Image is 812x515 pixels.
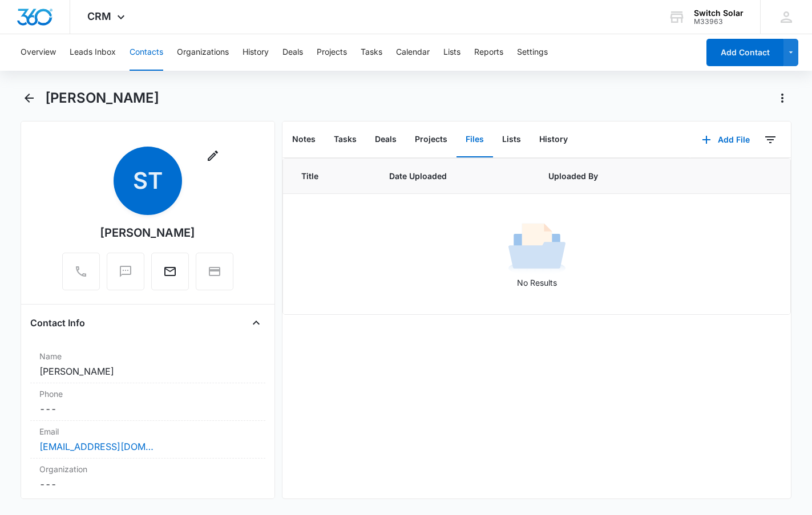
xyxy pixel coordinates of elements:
div: account id [694,18,744,26]
a: [EMAIL_ADDRESS][DOMAIN_NAME] [39,440,153,453]
h1: [PERSON_NAME] [45,90,159,107]
button: Tasks [361,34,382,71]
button: Projects [317,34,347,71]
button: Email [151,253,189,290]
button: Settings [517,34,548,71]
span: Title [301,170,361,182]
div: Email[EMAIL_ADDRESS][DOMAIN_NAME] [30,421,266,459]
div: Phone--- [30,383,266,421]
button: History [530,122,577,157]
label: Email [39,425,257,437]
button: Filters [761,131,779,149]
dd: --- [39,402,257,416]
span: CRM [87,10,111,22]
button: Actions [773,89,791,107]
h4: Contact Info [30,316,85,330]
button: History [243,34,269,71]
button: Organizations [177,34,229,71]
img: No Results [508,220,565,277]
label: Name [39,350,257,362]
a: Email [151,270,189,280]
button: Add Contact [706,39,783,66]
label: Phone [39,388,257,400]
button: Leads Inbox [70,34,116,71]
button: Close [247,314,265,332]
span: Uploaded By [548,170,665,182]
label: Organization [39,463,257,475]
button: Deals [366,122,406,157]
dd: [PERSON_NAME] [39,364,257,378]
button: Reports [474,34,503,71]
button: Calendar [396,34,430,71]
button: Tasks [325,122,366,157]
button: Notes [283,122,325,157]
p: No Results [284,277,790,289]
div: Name[PERSON_NAME] [30,346,266,383]
dd: --- [39,477,257,491]
button: Projects [406,122,457,157]
button: Back [21,89,38,107]
div: account name [694,9,744,18]
span: Date Uploaded [389,170,522,182]
div: [PERSON_NAME] [100,224,195,241]
button: Files [457,122,493,157]
button: Deals [282,34,303,71]
button: Lists [443,34,460,71]
button: Overview [21,34,56,71]
div: Organization--- [30,459,266,496]
button: Add File [690,126,761,153]
button: Lists [493,122,530,157]
span: ST [114,147,182,215]
button: Contacts [130,34,163,71]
